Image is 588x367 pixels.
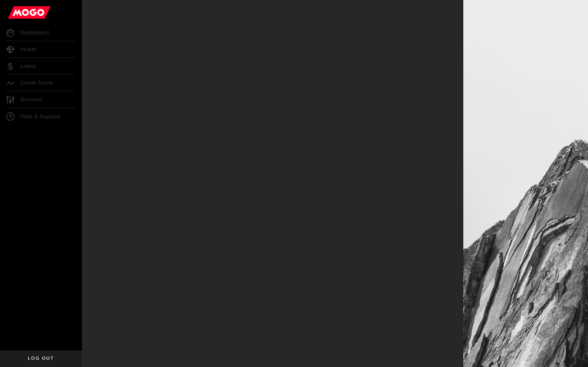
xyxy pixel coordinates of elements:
[20,47,36,52] span: Invest
[20,30,49,36] span: Dashboard
[20,63,36,69] span: Loans
[28,356,54,361] span: Log out
[20,97,42,103] span: Account
[20,80,53,86] span: Credit Score
[20,114,60,120] span: Help & Support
